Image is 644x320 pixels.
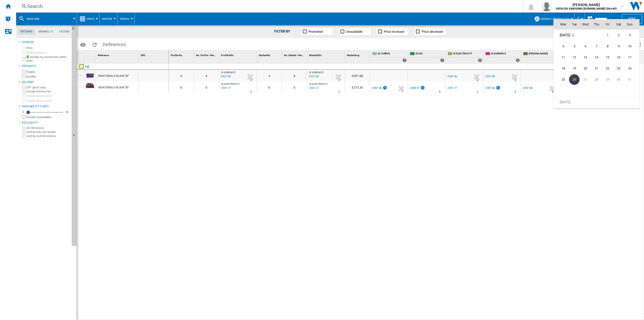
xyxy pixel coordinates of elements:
span: 16 [614,52,624,62]
span: 7 [591,41,601,51]
td: Sunday August 24 2025 [624,63,639,74]
span: 19 [569,63,579,74]
md-calendar: Calendar [554,19,639,108]
span: 8 [602,41,613,51]
td: Tuesday August 19 2025 [569,63,580,74]
span: 26 [569,74,580,85]
td: Thursday August 7 2025 [591,41,602,52]
td: Wednesday August 13 2025 [580,52,591,63]
tr: Week undefined [554,85,639,96]
td: Sunday August 31 2025 [624,74,639,85]
td: Monday August 18 2025 [554,63,569,74]
td: Friday August 1 2025 [602,29,613,41]
span: 2 [614,30,624,40]
td: Wednesday August 27 2025 [580,74,591,85]
span: 5 [569,41,579,51]
td: Sunday August 3 2025 [624,29,639,41]
th: Mon [554,19,569,29]
span: 18 [558,63,568,74]
span: [DATE] [560,33,570,37]
td: Tuesday August 12 2025 [569,52,580,63]
tr: Week 3 [554,52,639,63]
tr: Week 2 [554,41,639,52]
td: Monday August 11 2025 [554,52,569,63]
td: Friday August 29 2025 [602,74,613,85]
span: 20 [580,63,590,74]
span: 24 [625,63,635,74]
span: 15 [602,52,613,62]
span: 6 [580,41,590,51]
span: 9 [614,41,624,51]
td: Saturday August 30 2025 [613,74,624,85]
tr: Week undefined [554,96,639,108]
span: 3 [625,30,635,40]
td: Sunday August 10 2025 [624,41,639,52]
td: Friday August 22 2025 [602,63,613,74]
th: Sat [613,19,624,29]
th: Sun [624,19,639,29]
tr: Week 5 [554,74,639,85]
td: Friday August 8 2025 [602,41,613,52]
td: Friday August 15 2025 [602,52,613,63]
span: 17 [625,52,635,62]
span: 25 [558,75,568,85]
td: Saturday August 9 2025 [613,41,624,52]
th: Thu [591,19,602,29]
span: 13 [580,52,590,62]
span: 4 [558,41,568,51]
span: 14 [591,52,601,62]
td: Wednesday August 20 2025 [580,63,591,74]
span: 1 [602,30,613,40]
td: Thursday August 21 2025 [591,63,602,74]
th: Fri [602,19,613,29]
td: Sunday August 17 2025 [624,52,639,63]
span: [DATE] [560,100,570,104]
td: Saturday August 16 2025 [613,52,624,63]
span: 23 [614,63,624,74]
td: Thursday August 28 2025 [591,74,602,85]
td: Tuesday August 26 2025 [569,74,580,85]
tr: Week 1 [554,29,639,41]
td: August 2025 [554,29,591,41]
td: Monday August 4 2025 [554,41,569,52]
span: 12 [569,52,579,62]
th: Wed [580,19,591,29]
td: Monday August 25 2025 [554,74,569,85]
td: Tuesday August 5 2025 [569,41,580,52]
td: Thursday August 14 2025 [591,52,602,63]
span: 22 [602,63,613,74]
td: Saturday August 23 2025 [613,63,624,74]
span: 10 [625,41,635,51]
th: Tue [569,19,580,29]
span: 11 [558,52,568,62]
span: 21 [591,63,601,74]
td: Wednesday August 6 2025 [580,41,591,52]
td: Saturday August 2 2025 [613,29,624,41]
tr: Week 4 [554,63,639,74]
